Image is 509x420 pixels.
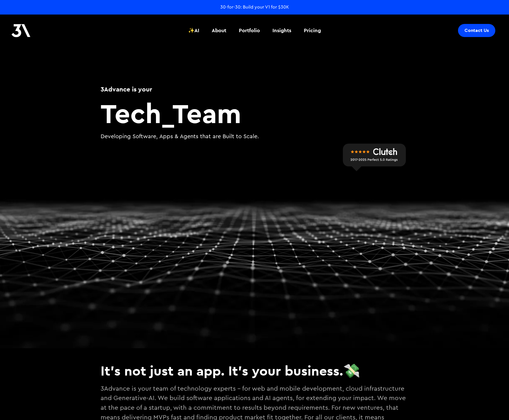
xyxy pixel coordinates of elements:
h1: 3Advance is your [101,85,408,94]
div: Contact Us [465,28,489,33]
a: Pricing [300,20,324,41]
div: ✨AI [188,27,199,34]
a: Insights [269,20,295,41]
h2: Team [101,99,408,127]
div: Insights [272,27,291,34]
span: Tech [101,96,161,130]
a: Contact Us [458,24,495,37]
div: Pricing [304,27,321,34]
a: 30-for-30: Build your V1 for $30K [220,4,289,10]
div: About [212,27,226,34]
span: _ [161,96,172,130]
p: Developing Software, Apps & Agents that are Built to Scale. [101,132,408,141]
a: ✨AI [185,20,203,41]
a: About [208,20,230,41]
a: Portfolio [235,20,263,41]
h3: It's not just an app. It's your business.💸 [101,362,408,379]
div: Portfolio [239,27,260,34]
